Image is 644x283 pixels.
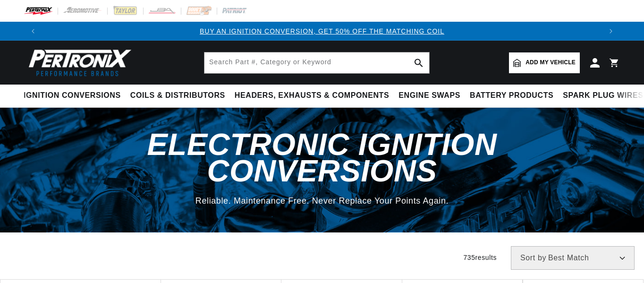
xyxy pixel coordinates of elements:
[24,46,132,79] img: Pertronix
[408,52,429,73] button: search button
[147,127,497,188] span: Electronic Ignition Conversions
[130,91,225,101] span: Coils & Distributors
[24,22,42,41] button: Translation missing: en.sections.announcements.previous_announcement
[230,85,394,107] summary: Headers, Exhausts & Components
[394,85,465,107] summary: Engine Swaps
[42,26,602,36] div: Announcement
[200,27,444,35] a: BUY AN IGNITION CONVERSION, GET 50% OFF THE MATCHING COIL
[463,254,497,261] span: 735 results
[204,52,429,73] input: Search Part #, Category or Keyword
[195,196,449,206] span: Reliable. Maintenance Free. Never Replace Your Points Again.
[465,85,558,107] summary: Battery Products
[42,26,602,36] div: 1 of 3
[520,254,546,262] span: Sort by
[511,246,635,270] select: Sort by
[563,91,643,101] span: Spark Plug Wires
[235,91,389,101] span: Headers, Exhausts & Components
[470,91,553,101] span: Battery Products
[24,91,121,101] span: Ignition Conversions
[126,85,230,107] summary: Coils & Distributors
[24,85,126,107] summary: Ignition Conversions
[398,91,460,101] span: Engine Swaps
[602,22,620,41] button: Translation missing: en.sections.announcements.next_announcement
[525,58,576,67] span: Add my vehicle
[509,52,580,73] a: Add my vehicle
